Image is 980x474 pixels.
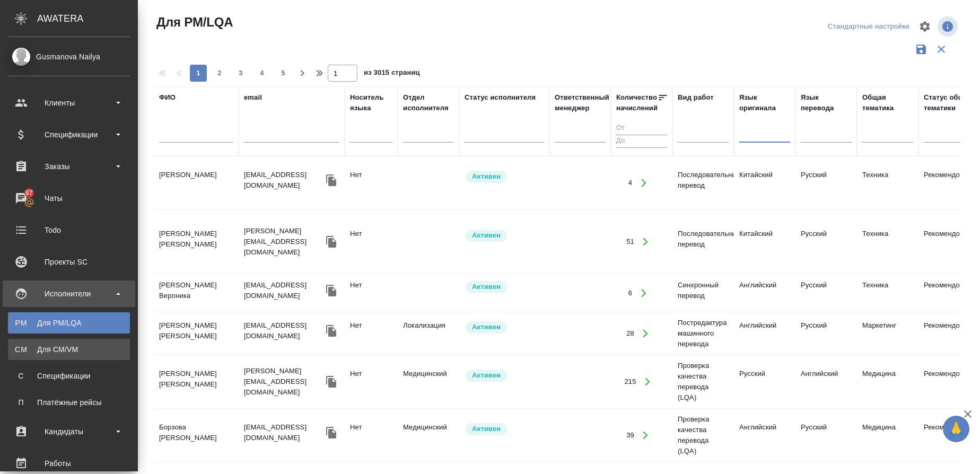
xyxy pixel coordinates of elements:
[672,355,734,408] td: Проверка качества перевода (LQA)
[8,455,130,471] div: Работы
[403,92,454,113] div: Отдел исполнителя
[678,92,714,103] div: Вид работ
[3,185,135,212] a: 87Чаты
[938,16,960,37] span: Посмотреть информацию
[635,231,657,253] button: Открыть работы
[734,275,795,312] td: Английский
[232,65,249,82] button: 3
[323,425,339,441] button: Скопировать
[795,363,857,400] td: Английский
[857,417,918,454] td: Медицина
[244,170,323,191] p: [EMAIL_ADDRESS][DOMAIN_NAME]
[8,312,130,333] a: PMДля PM/LQA
[345,315,398,352] td: Нет
[734,223,795,260] td: Китайский
[364,66,420,82] span: из 3015 страниц
[555,92,609,113] div: Ответственный менеджер
[465,170,544,184] div: Рядовой исполнитель: назначай с учетом рейтинга
[244,320,323,341] p: [EMAIL_ADDRESS][DOMAIN_NAME]
[918,363,980,400] td: Рекомендован
[795,164,857,201] td: Русский
[672,164,734,201] td: Последовательный перевод
[795,275,857,312] td: Русский
[912,14,938,39] span: Настроить таблицу
[857,315,918,352] td: Маркетинг
[862,92,913,113] div: Общая тематика
[244,92,262,103] div: email
[3,217,135,243] a: Todo
[637,371,659,393] button: Открыть работы
[918,315,980,352] td: Рекомендован
[13,397,125,408] div: Платёжные рейсы
[244,422,323,443] p: [EMAIL_ADDRESS][DOMAIN_NAME]
[345,417,398,454] td: Нет
[350,92,392,113] div: Носитель языка
[626,236,634,247] div: 51
[244,280,323,301] p: [EMAIL_ADDRESS][DOMAIN_NAME]
[8,392,130,413] a: ППлатёжные рейсы
[323,172,339,188] button: Скопировать
[672,312,734,355] td: Постредактура машинного перевода
[635,323,657,345] button: Открыть работы
[943,416,969,442] button: 🙏
[323,234,339,250] button: Скопировать
[825,19,912,35] div: split button
[154,14,233,31] span: Для PM/LQA
[616,92,658,113] div: Количество начислений
[672,275,734,312] td: Синхронный перевод
[633,282,654,304] button: Открыть работы
[857,275,918,312] td: Техника
[275,68,292,78] span: 5
[8,159,130,174] div: Заказы
[154,417,239,454] td: Борзова [PERSON_NAME]
[398,417,459,454] td: Медицинский
[465,320,544,335] div: Рядовой исполнитель: назначай с учетом рейтинга
[19,188,39,198] span: 87
[795,417,857,454] td: Русский
[8,95,130,111] div: Клиенты
[211,65,228,82] button: 2
[672,223,734,260] td: Последовательный перевод
[232,68,249,78] span: 3
[734,417,795,454] td: Английский
[154,315,239,352] td: [PERSON_NAME] [PERSON_NAME]
[398,315,459,352] td: Локализация
[8,339,130,360] a: CMДля CM/VM
[244,226,323,258] p: [PERSON_NAME][EMAIL_ADDRESS][DOMAIN_NAME]
[801,92,852,113] div: Язык перевода
[159,92,176,103] div: ФИО
[154,275,239,312] td: [PERSON_NAME] Вероника
[616,135,667,148] input: До
[616,122,667,135] input: От
[275,65,292,82] button: 5
[931,39,951,59] button: Сбросить фильтры
[626,328,634,339] div: 28
[37,8,138,29] div: AWATERA
[472,322,501,332] p: Активен
[628,178,632,188] div: 4
[244,366,323,398] p: [PERSON_NAME][EMAIL_ADDRESS][DOMAIN_NAME]
[734,164,795,201] td: Китайский
[8,286,130,302] div: Исполнители
[8,190,130,206] div: Чаты
[345,223,398,260] td: Нет
[154,164,239,201] td: [PERSON_NAME]
[918,417,980,454] td: Рекомендован
[13,318,125,328] div: Для PM/LQA
[465,368,544,383] div: Рядовой исполнитель: назначай с учетом рейтинга
[465,92,536,103] div: Статус исполнителя
[8,222,130,238] div: Todo
[857,363,918,400] td: Медицина
[13,371,125,381] div: Спецификации
[8,365,130,387] a: ССпецификации
[626,430,634,441] div: 39
[345,164,398,201] td: Нет
[465,280,544,294] div: Рядовой исполнитель: назначай с учетом рейтинга
[857,223,918,260] td: Техника
[465,422,544,436] div: Рядовой исполнитель: назначай с учетом рейтинга
[8,424,130,440] div: Кандидаты
[398,363,459,400] td: Медицинский
[323,283,339,299] button: Скопировать
[918,164,980,201] td: Рекомендован
[211,68,228,78] span: 2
